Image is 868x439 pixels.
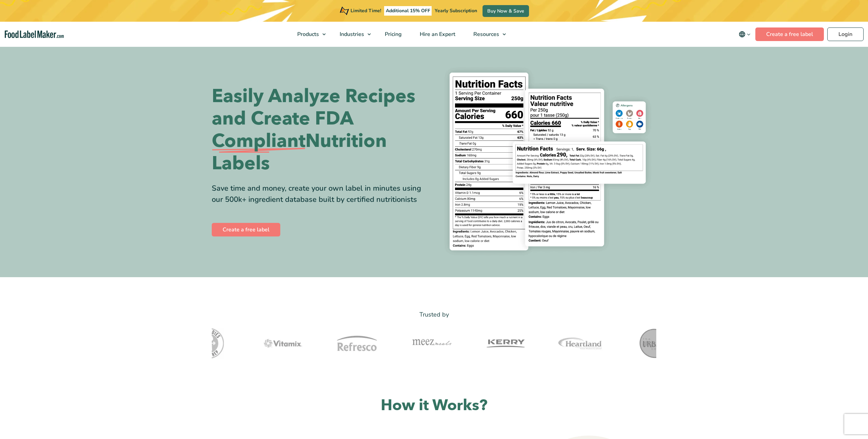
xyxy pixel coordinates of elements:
[471,31,500,38] span: Resources
[212,183,429,205] div: Save time and money, create your own label in minutes using our 500k+ ingredient database built b...
[331,22,374,47] a: Industries
[827,27,864,41] a: Login
[376,22,409,47] a: Pricing
[351,7,381,14] span: Limited Time!
[338,31,365,38] span: Industries
[212,310,656,320] p: Trusted by
[418,31,456,38] span: Hire an Expert
[755,27,824,41] a: Create a free label
[465,22,509,47] a: Resources
[212,223,280,236] a: Create a free label
[212,396,656,416] h2: How it Works?
[411,22,463,47] a: Hire an Expert
[288,22,329,47] a: Products
[483,5,529,17] a: Buy Now & Save
[212,130,305,152] span: Compliant
[383,31,402,38] span: Pricing
[212,85,429,175] h1: Easily Analyze Recipes and Create FDA Nutrition Labels
[384,6,432,16] span: Additional 15% OFF
[295,31,320,38] span: Products
[435,7,477,14] span: Yearly Subscription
